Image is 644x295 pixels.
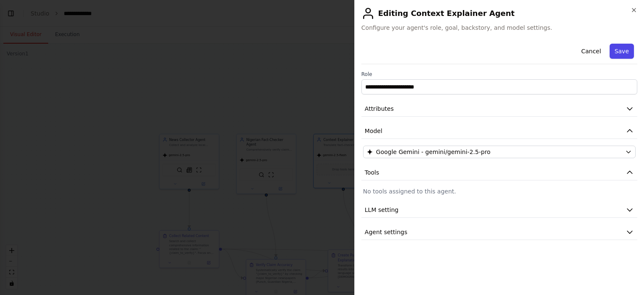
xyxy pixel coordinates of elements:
button: LLM setting [361,202,637,218]
button: Attributes [361,101,637,117]
span: Configure your agent's role, goal, backstory, and model settings. [361,23,637,32]
span: Google Gemini - gemini/gemini-2.5-pro [376,148,491,156]
span: Tools [365,168,379,177]
button: Tools [361,165,637,180]
button: Model [361,123,637,139]
h2: Editing Context Explainer Agent [361,7,637,20]
label: Role [361,71,637,78]
span: Attributes [365,104,394,113]
button: Google Gemini - gemini/gemini-2.5-pro [363,146,636,158]
button: Agent settings [361,225,637,240]
button: Cancel [576,44,606,59]
button: Save [610,44,634,59]
span: Model [365,127,382,135]
span: LLM setting [365,206,399,214]
p: No tools assigned to this agent. [363,187,636,196]
span: Agent settings [365,228,408,236]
